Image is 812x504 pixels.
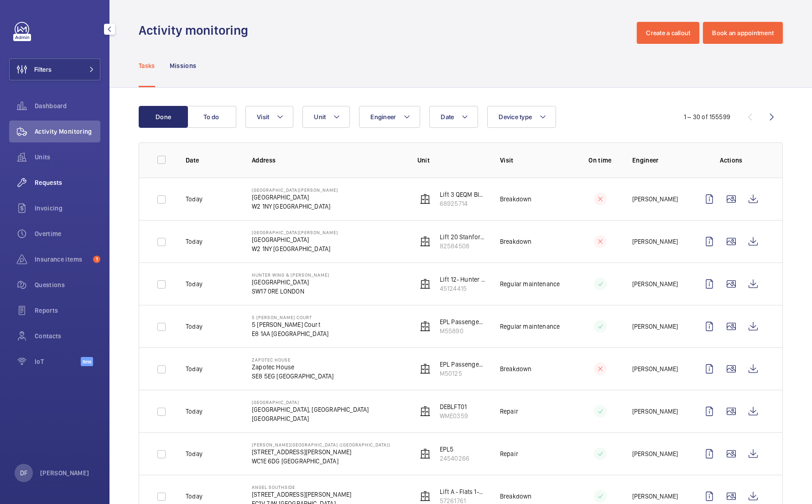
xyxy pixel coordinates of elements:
[440,284,485,293] p: 45124415
[632,364,678,373] p: [PERSON_NAME]
[35,331,100,341] span: Contacts
[637,22,699,44] button: Create a callout
[252,230,338,235] p: [GEOGRAPHIC_DATA][PERSON_NAME]
[257,113,269,121] span: Visit
[440,360,485,369] p: EPL Passenger Lift No 2
[186,449,203,458] p: Today
[252,329,328,338] p: E8 1AA [GEOGRAPHIC_DATA]
[420,406,431,417] img: elevator.svg
[35,306,100,315] span: Reports
[684,112,730,121] div: 1 – 30 of 155599
[370,113,396,121] span: Engineer
[252,372,334,381] p: SE8 5EG [GEOGRAPHIC_DATA]
[186,237,203,246] p: Today
[500,194,532,204] p: Breakdown
[703,22,783,44] button: Book an appointment
[632,492,678,501] p: [PERSON_NAME]
[252,272,329,278] p: Hunter Wing & [PERSON_NAME]
[440,275,485,284] p: Lift 12- Hunter Wing (7FL)
[187,106,236,128] button: To do
[252,399,369,405] p: [GEOGRAPHIC_DATA]
[440,411,468,420] p: WME0359
[252,447,390,457] p: [STREET_ADDRESS][PERSON_NAME]
[252,235,338,244] p: [GEOGRAPHIC_DATA]
[632,279,678,289] p: [PERSON_NAME]
[583,156,618,165] p: On time
[186,194,203,204] p: Today
[93,256,100,263] span: 1
[441,113,454,121] span: Date
[35,127,100,136] span: Activity Monitoring
[440,445,469,454] p: EPL5
[252,442,390,447] p: [PERSON_NAME][GEOGRAPHIC_DATA] ([GEOGRAPHIC_DATA])
[252,484,351,490] p: Angel Southside
[417,156,485,165] p: Unit
[186,492,203,501] p: Today
[440,317,485,326] p: EPL Passenger Lift
[252,193,338,202] p: [GEOGRAPHIC_DATA]
[252,187,338,193] p: [GEOGRAPHIC_DATA][PERSON_NAME]
[252,320,328,329] p: 5 [PERSON_NAME] Court
[81,357,93,366] span: Beta
[186,407,203,416] p: Today
[35,204,100,213] span: Invoicing
[440,199,485,208] p: 68925714
[440,190,485,199] p: Lift 3 QEQM Block
[186,322,203,331] p: Today
[500,364,532,373] p: Breakdown
[34,65,52,74] span: Filters
[500,156,568,165] p: Visit
[632,449,678,458] p: [PERSON_NAME]
[420,491,431,502] img: elevator.svg
[420,448,431,459] img: elevator.svg
[420,194,431,205] img: elevator.svg
[359,106,420,128] button: Engineer
[40,468,89,478] p: [PERSON_NAME]
[252,287,329,296] p: SW17 0RE LONDON
[35,229,100,238] span: Overtime
[186,364,203,373] p: Today
[35,357,81,366] span: IoT
[252,244,338,253] p: W2 1NY [GEOGRAPHIC_DATA]
[35,255,89,264] span: Insurance items
[245,106,293,128] button: Visit
[440,232,485,241] p: Lift 20 Stanford Wing
[500,322,560,331] p: Regular maintenance
[420,236,431,247] img: elevator.svg
[632,407,678,416] p: [PERSON_NAME]
[35,152,100,162] span: Units
[440,369,485,378] p: M50125
[252,405,369,414] p: [GEOGRAPHIC_DATA], [GEOGRAPHIC_DATA]
[252,315,328,320] p: 5 [PERSON_NAME] Court
[252,278,329,287] p: [GEOGRAPHIC_DATA]
[139,22,254,39] h1: Activity monitoring
[186,279,203,289] p: Today
[440,487,485,496] p: Lift A - Flats 1-26
[440,326,485,336] p: M55890
[429,106,478,128] button: Date
[698,156,764,165] p: Actions
[35,101,100,110] span: Dashboard
[500,449,518,458] p: Repair
[632,322,678,331] p: [PERSON_NAME]
[632,156,684,165] p: Engineer
[252,357,334,362] p: Zapotec House
[632,237,678,246] p: [PERSON_NAME]
[420,321,431,332] img: elevator.svg
[500,492,532,501] p: Breakdown
[170,61,197,70] p: Missions
[487,106,556,128] button: Device type
[500,237,532,246] p: Breakdown
[314,113,326,121] span: Unit
[252,156,403,165] p: Address
[139,106,188,128] button: Done
[632,194,678,204] p: [PERSON_NAME]
[9,58,100,80] button: Filters
[302,106,350,128] button: Unit
[252,414,369,423] p: [GEOGRAPHIC_DATA]
[500,279,560,289] p: Regular maintenance
[499,113,532,121] span: Device type
[440,241,485,251] p: 82584508
[440,402,468,411] p: DEBLFT01
[20,468,27,478] p: DF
